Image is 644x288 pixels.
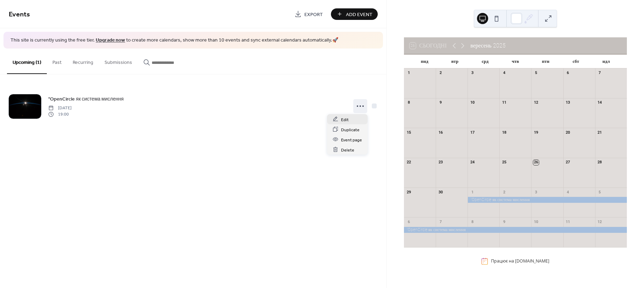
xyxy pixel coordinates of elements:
[406,130,411,135] div: 15
[304,11,323,18] span: Export
[470,190,475,195] div: 1
[410,54,440,68] div: пнд
[597,71,602,76] div: 7
[533,71,538,76] div: 5
[565,71,571,76] div: 6
[48,95,123,103] span: "OpenCircle як система мислення
[438,71,443,76] div: 2
[597,219,602,224] div: 12
[99,49,138,73] button: Submissions
[48,95,123,103] a: "OpenCircle як система мислення
[9,8,30,21] span: Events
[440,54,470,68] div: втр
[404,227,627,233] div: "OpenCircle як система мислення
[565,160,571,165] div: 27
[597,160,602,165] div: 28
[491,258,549,264] div: Працює на
[470,130,475,135] div: 17
[470,54,500,68] div: срд
[533,100,538,105] div: 12
[501,219,507,224] div: 9
[7,49,47,74] button: Upcoming (1)
[470,42,505,50] div: вересень 2025
[406,160,411,165] div: 22
[341,116,349,123] span: Edit
[470,71,475,76] div: 3
[10,37,338,44] span: This site is currently using the free tier. to create more calendars, show more than 10 events an...
[561,54,591,68] div: сбт
[501,160,507,165] div: 25
[289,8,328,20] a: Export
[341,146,354,154] span: Delete
[341,136,362,143] span: Event page
[96,36,125,45] a: Upgrade now
[565,130,571,135] div: 20
[533,130,538,135] div: 19
[533,160,538,165] div: 26
[406,100,411,105] div: 8
[438,160,443,165] div: 23
[406,190,411,195] div: 29
[597,100,602,105] div: 14
[501,190,507,195] div: 2
[346,11,372,18] span: Add Event
[470,100,475,105] div: 10
[438,130,443,135] div: 16
[500,54,531,68] div: чтв
[515,258,549,264] a: [DOMAIN_NAME]
[438,219,443,224] div: 7
[530,54,561,68] div: птн
[565,190,571,195] div: 4
[48,105,72,111] span: [DATE]
[331,8,378,20] button: Add Event
[565,219,571,224] div: 11
[470,160,475,165] div: 24
[470,219,475,224] div: 8
[48,111,72,118] span: 19:00
[597,190,602,195] div: 5
[67,49,99,73] button: Recurring
[533,219,538,224] div: 10
[597,130,602,135] div: 21
[341,126,360,133] span: Duplicate
[468,197,627,203] div: "OpenCircle як система мислення
[501,130,507,135] div: 18
[438,100,443,105] div: 9
[565,100,571,105] div: 13
[591,54,621,68] div: ндл
[47,49,67,73] button: Past
[438,190,443,195] div: 30
[533,190,538,195] div: 3
[501,71,507,76] div: 4
[406,71,411,76] div: 1
[501,100,507,105] div: 11
[406,219,411,224] div: 6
